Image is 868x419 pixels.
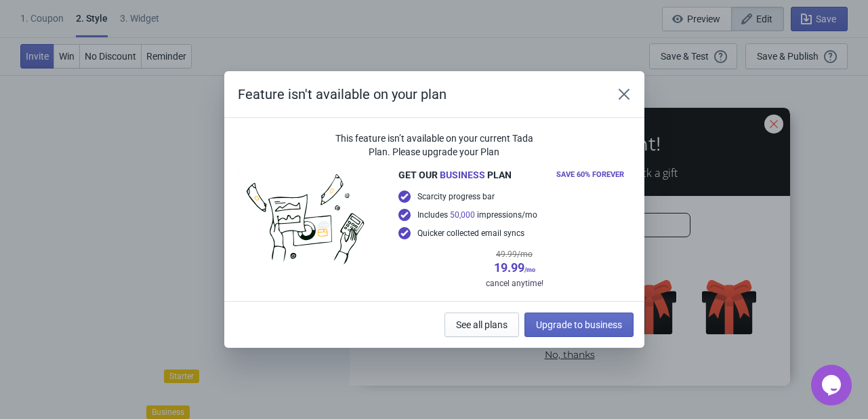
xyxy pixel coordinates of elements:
div: 49.99 /mo [398,247,631,261]
div: cancel anytime! [398,277,631,290]
span: See all plans [456,319,508,330]
button: Upgrade to business [524,313,634,337]
span: Business [440,169,485,180]
span: SAVE 60% FOREVER [550,167,631,183]
span: Includes impressions/mo [417,208,537,222]
span: /mo [524,266,535,273]
div: This feature isn’t available on your current Tada Plan. Please upgrade your Plan [331,132,537,159]
button: See all plans [445,313,519,337]
span: Quicker collected email syncs [417,226,524,240]
span: Scarcity progress bar [417,190,495,203]
span: get our plan [398,168,512,182]
div: 19.99 [398,261,631,277]
span: 50,000 [450,210,475,220]
button: Close [612,82,636,106]
iframe: chat widget [811,365,854,405]
span: Upgrade to business [536,319,622,330]
h2: Feature isn't available on your plan [238,85,598,104]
